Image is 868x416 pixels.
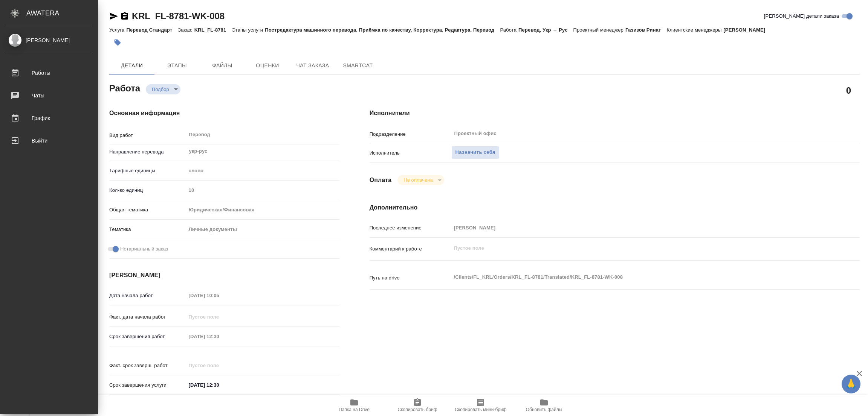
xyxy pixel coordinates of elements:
[370,131,451,138] p: Подразделение
[150,86,171,93] button: Подбор
[401,177,435,183] button: Не оплачена
[109,313,186,321] p: Факт. дата начала работ
[249,61,286,70] span: Оценки
[455,148,495,157] span: Назначить себя
[146,84,180,94] div: Подбор
[109,167,186,175] p: Тарифные единицы
[186,203,339,216] div: Юридическая/Финансовая
[120,12,129,21] button: Скопировать ссылку
[451,271,819,284] textarea: /Clients/FL_KRL/Orders/KRL_FL-8781/Translated/KRL_FL-8781-WK-008
[764,12,839,20] span: [PERSON_NAME] детали заказа
[194,27,232,33] p: KRL_FL-8781
[2,86,96,105] a: Чаты
[2,64,96,82] a: Работы
[625,27,667,33] p: Газизов Ринат
[109,333,186,340] p: Срок завершения работ
[178,27,194,33] p: Заказ:
[109,271,339,280] h4: [PERSON_NAME]
[186,380,252,390] input: ✎ Введи что-нибудь
[451,146,500,159] button: Назначить себя
[109,27,126,33] p: Услуга
[370,274,451,282] p: Путь на drive
[397,407,437,412] span: Скопировать бриф
[573,27,625,33] p: Проектный менеджер
[370,149,451,157] p: Исполнитель
[723,27,771,33] p: [PERSON_NAME]
[204,61,240,70] span: Файлы
[109,362,186,369] p: Факт. срок заверш. работ
[370,224,451,232] p: Последнее изменение
[126,27,178,33] p: Перевод Стандарт
[265,27,500,33] p: Постредактура машинного перевода, Приёмка по качеству, Корректура, Редактура, Перевод
[370,203,860,212] h4: Дополнительно
[451,222,819,233] input: Пустое поле
[512,395,576,416] button: Обновить файлы
[186,360,252,371] input: Пустое поле
[370,176,392,185] h4: Оплата
[295,61,331,70] span: Чат заказа
[6,90,92,101] div: Чаты
[386,395,449,416] button: Скопировать бриф
[500,27,518,33] p: Работа
[186,164,339,177] div: слово
[518,27,573,33] p: Перевод, Укр → Рус
[186,185,339,196] input: Пустое поле
[2,131,96,150] a: Выйти
[109,34,126,51] button: Добавить тэг
[526,407,562,412] span: Обновить файлы
[449,395,512,416] button: Скопировать мини-бриф
[6,135,92,146] div: Выйти
[842,375,860,393] button: 🙏
[109,381,186,389] p: Срок завершения услуги
[322,395,386,416] button: Папка на Drive
[232,27,265,33] p: Этапы услуги
[26,6,98,21] div: AWATERA
[186,290,252,301] input: Пустое поле
[109,226,186,233] p: Тематика
[370,109,860,118] h4: Исполнители
[109,12,118,21] button: Скопировать ссылку для ЯМессенджера
[186,223,339,236] div: Личные документы
[845,376,857,392] span: 🙏
[846,84,851,97] h2: 0
[109,292,186,299] p: Дата начала работ
[6,67,92,79] div: Работы
[667,27,724,33] p: Клиентские менеджеры
[132,11,225,21] a: KRL_FL-8781-WK-008
[340,61,376,70] span: SmartCat
[186,331,252,342] input: Пустое поле
[339,407,370,412] span: Папка на Drive
[370,245,451,253] p: Комментарий к работе
[159,61,195,70] span: Этапы
[114,61,150,70] span: Детали
[2,109,96,128] a: График
[455,407,506,412] span: Скопировать мини-бриф
[6,112,92,124] div: График
[120,245,168,253] span: Нотариальный заказ
[109,109,339,118] h4: Основная информация
[186,311,252,322] input: Пустое поле
[109,148,186,156] p: Направление перевода
[109,81,140,94] h2: Работа
[397,175,444,185] div: Подбор
[109,206,186,214] p: Общая тематика
[109,187,186,194] p: Кол-во единиц
[6,36,92,44] div: [PERSON_NAME]
[109,132,186,139] p: Вид работ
